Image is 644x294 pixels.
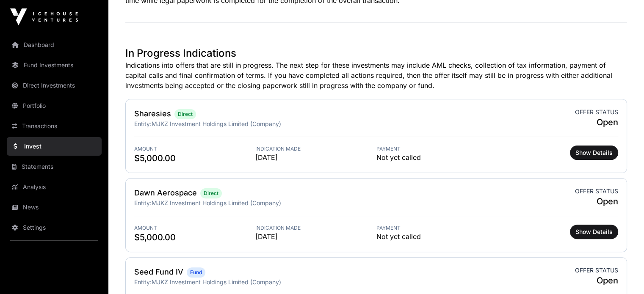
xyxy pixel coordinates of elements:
[7,117,102,135] a: Transactions
[7,157,102,176] a: Statements
[7,56,102,74] a: Fund Investments
[152,199,281,206] span: MJKZ Investment Holdings Limited (Company)
[255,225,376,231] span: Indication Made
[7,96,102,115] a: Portfolio
[134,199,152,206] span: Entity:
[152,278,281,286] span: MJKZ Investment Holdings Limited (Company)
[134,231,255,243] span: $5,000.00
[134,267,183,276] a: Seed Fund IV
[376,231,421,242] span: Not yet called
[7,76,102,95] a: Direct Investments
[204,190,218,197] span: Direct
[134,188,197,197] a: Dawn Aerospace
[10,8,78,25] img: Icehouse Ventures Logo
[7,137,102,156] a: Invest
[255,146,376,152] span: Indication Made
[376,146,498,152] span: Payment
[575,195,618,207] span: Open
[376,152,421,162] span: Not yet called
[7,36,102,54] a: Dashboard
[575,116,618,128] span: Open
[575,275,618,286] span: Open
[575,148,613,157] span: Show Details
[178,111,193,118] span: Direct
[602,253,644,294] iframe: Chat Widget
[134,152,255,164] span: $5,000.00
[134,278,152,286] span: Entity:
[7,178,102,196] a: Analysis
[134,109,171,118] a: Sharesies
[575,228,613,236] span: Show Details
[125,47,627,60] h1: In Progress Indications
[152,120,281,127] span: MJKZ Investment Holdings Limited (Company)
[134,120,152,127] span: Entity:
[7,218,102,237] a: Settings
[570,146,618,160] button: Show Details
[255,231,376,242] span: [DATE]
[575,266,618,275] span: Offer status
[376,225,498,231] span: Payment
[570,225,618,239] button: Show Details
[134,146,255,152] span: Amount
[134,225,255,231] span: Amount
[125,60,627,91] p: Indications into offers that are still in progress. The next step for these investments may inclu...
[7,198,102,217] a: News
[575,108,618,116] span: Offer status
[255,152,376,162] span: [DATE]
[575,187,618,195] span: Offer status
[190,269,202,276] span: Fund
